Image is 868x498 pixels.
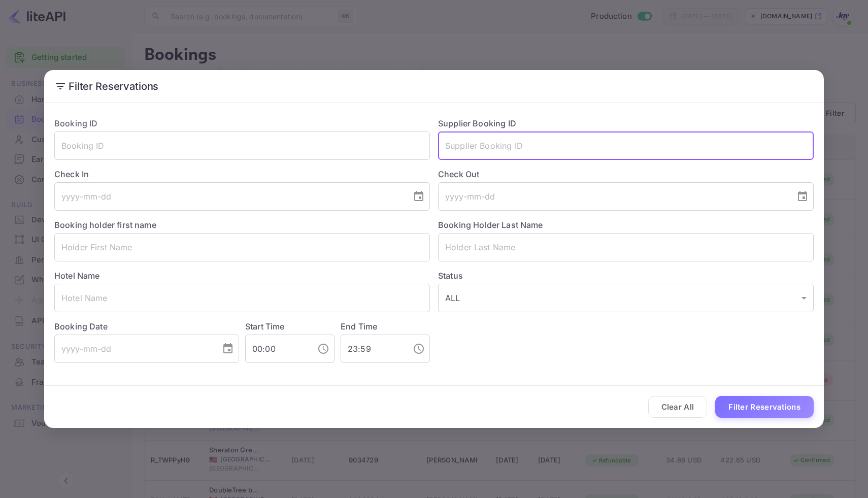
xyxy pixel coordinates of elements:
label: Booking Date [54,320,239,333]
button: Filter Reservations [715,396,814,418]
button: Choose date [792,186,813,207]
input: Holder Last Name [438,233,814,261]
input: hh:mm [245,335,309,363]
label: Hotel Name [54,271,100,281]
input: hh:mm [341,335,405,363]
label: Status [438,270,814,282]
button: Clear All [648,396,708,418]
label: Start Time [245,321,285,331]
input: Supplier Booking ID [438,131,814,160]
button: Choose date [218,339,238,359]
div: ALL [438,284,814,312]
input: Booking ID [54,131,430,160]
button: Choose time, selected time is 12:00 AM [313,339,333,359]
label: Booking holder first name [54,220,156,230]
h2: Filter Reservations [44,70,824,103]
input: Hotel Name [54,284,430,312]
input: yyyy-mm-dd [54,335,214,363]
button: Choose time, selected time is 11:59 PM [409,339,429,359]
label: Booking ID [54,118,98,128]
input: yyyy-mm-dd [438,182,788,211]
input: yyyy-mm-dd [54,182,405,211]
label: Supplier Booking ID [438,118,516,128]
label: Check Out [438,168,814,180]
label: Booking Holder Last Name [438,220,543,230]
input: Holder First Name [54,233,430,261]
button: Choose date [409,186,429,207]
label: End Time [341,321,377,331]
label: Check In [54,168,430,180]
